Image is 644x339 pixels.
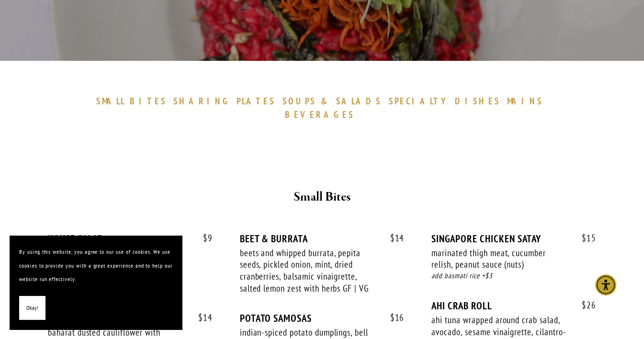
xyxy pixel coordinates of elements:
span: 9 [193,233,213,244]
section: Cookie banner [10,236,182,329]
div: HOUSE SALAD [48,233,213,245]
a: SOUPS&SALADS [282,95,386,107]
div: beets and whipped burrata, pepita seeds, pickled onion, mint, dried cranberries, balsamic vinaigr... [240,247,377,294]
span: 14 [380,233,404,244]
span: Okay! [26,301,38,315]
div: add basmati rice +$3 [431,271,596,282]
span: $ [198,312,203,323]
span: MAINS [507,95,543,107]
span: BEVERAGES [285,109,355,120]
span: DISHES [455,95,500,107]
span: BITES [130,95,167,107]
button: Okay! [19,296,45,320]
a: SPECIALTYDISHES [389,95,505,107]
a: SHARINGPLATES [173,95,280,107]
div: SINGAPORE CHICKEN SATAY [431,233,596,245]
span: $ [582,232,587,244]
span: 26 [572,300,596,311]
span: 16 [380,312,404,323]
span: SOUPS [282,95,316,107]
span: 14 [189,312,213,323]
span: PLATES [237,95,275,107]
a: MAINS [507,95,548,107]
div: POTATO SAMOSAS [240,312,405,324]
span: SALADS [336,95,382,107]
span: $ [390,312,395,323]
a: BEVERAGES [285,109,360,120]
span: SHARING [173,95,232,107]
span: $ [203,232,208,244]
div: Accessibility Menu [595,274,616,295]
span: $ [390,232,395,244]
div: marinated thigh meat, cucumber relish, peanut sauce (nuts) [431,247,569,271]
div: BEET & BURRATA [240,233,405,245]
span: $ [582,299,587,311]
p: By using this website, you agree to our use of cookies. We use cookies to provide you with a grea... [19,245,172,286]
a: SMALLBITES [96,95,171,107]
div: AHI CRAB ROLL [431,300,596,312]
span: SMALL [96,95,125,107]
span: & [320,95,331,107]
strong: Small Bites [294,189,350,205]
span: SPECIALTY [389,95,450,107]
span: 15 [572,233,596,244]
